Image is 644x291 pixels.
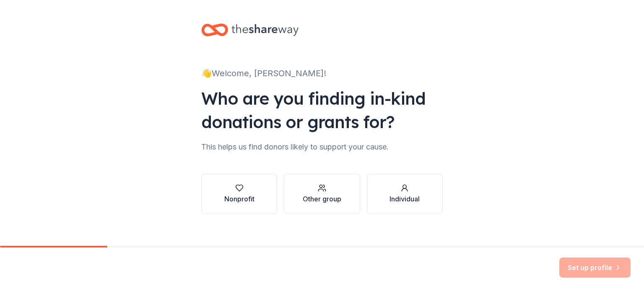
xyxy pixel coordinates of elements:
div: 👋 Welcome, [PERSON_NAME]! [201,67,443,80]
button: Nonprofit [201,174,277,214]
div: Individual [390,194,420,204]
div: This helps us find donors likely to support your cause. [201,140,443,154]
div: Other group [303,194,341,204]
button: Individual [367,174,443,214]
div: Who are you finding in-kind donations or grants for? [201,87,443,134]
div: Nonprofit [224,194,254,204]
button: Other group [284,174,360,214]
